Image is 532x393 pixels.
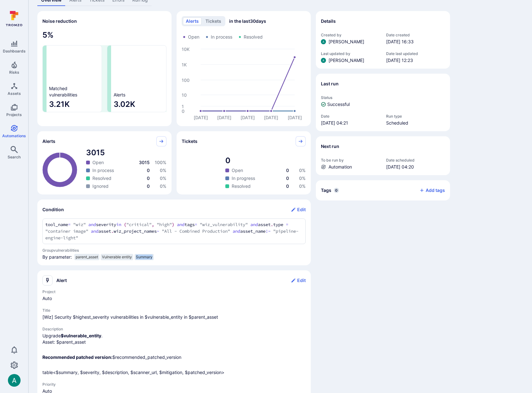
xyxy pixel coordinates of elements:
[42,333,306,376] div: alert description
[182,92,187,98] text: 10
[3,49,26,53] span: Dashboards
[194,115,208,120] text: [DATE]
[49,85,77,98] span: Matched vulnerabilities
[42,138,55,144] span: Alerts
[316,11,450,69] section: Details widget
[42,333,306,345] p: Upgrade . Asset: $parent_asset
[286,175,289,181] span: 0
[147,168,150,173] span: 0
[182,62,187,67] text: 1K
[321,143,339,150] h2: Next run
[225,156,306,166] span: total
[160,183,166,189] span: 0 %
[321,187,331,193] h2: Tags
[329,57,364,64] span: [PERSON_NAME]
[92,159,104,166] span: Open
[183,17,202,25] button: alerts
[182,77,190,83] text: 100
[147,175,150,181] span: 0
[244,34,263,40] span: Resolved
[86,148,166,158] span: total
[8,374,21,387] div: Arjan Dehar
[92,175,111,181] span: Resolved
[386,164,445,170] span: [DATE] 04:20
[42,30,166,40] span: 5 %
[286,168,289,173] span: 0
[114,92,125,98] span: Alerts
[291,205,306,215] button: Edit
[42,354,112,360] b: Recommended patched version:
[386,114,445,119] span: Run type
[327,101,350,107] span: Successful
[414,185,445,195] button: Add tags
[386,57,445,64] span: [DATE] 12:23
[182,138,197,144] span: Tickets
[188,34,199,40] span: Open
[299,168,306,173] span: 0 %
[6,112,22,117] span: Projects
[61,333,101,338] b: $vulnerable_entity
[329,39,364,45] span: [PERSON_NAME]
[386,120,445,126] span: Scheduled
[316,180,450,200] div: Collapse tags
[8,91,21,96] span: Assets
[386,158,445,163] span: Date scheduled
[42,354,306,360] p: $recommended_patched_version
[42,295,306,302] span: alert project
[42,289,306,294] span: Project
[182,108,185,114] text: 0
[114,99,164,109] span: 3.02K
[42,308,306,313] span: Title
[203,17,224,25] button: tickets
[386,39,445,45] span: [DATE] 16:33
[2,133,26,138] span: Automations
[386,33,445,37] span: Date created
[37,200,311,265] section: Condition widget
[232,175,255,181] span: In progress
[288,115,302,120] text: [DATE]
[321,58,326,63] img: ACg8ocLSa5mPYBaXNx3eFu_EmspyJX0laNWN7cXOFirfQ7srZveEpg=s96-c
[321,39,326,44] img: ACg8ocLSa5mPYBaXNx3eFu_EmspyJX0laNWN7cXOFirfQ7srZveEpg=s96-c
[321,120,380,126] span: [DATE] 04:21
[9,70,19,75] span: Risks
[291,275,306,286] button: Edit
[321,81,339,87] h2: Last run
[49,99,99,109] span: 3.21K
[321,58,326,63] div: Arjan Dehar
[182,104,184,109] text: 1
[42,18,77,24] span: Noise reduction
[299,175,306,181] span: 0 %
[139,160,150,165] span: 3015
[329,164,352,170] span: Automation
[264,115,278,120] text: [DATE]
[241,115,255,120] text: [DATE]
[321,114,380,119] span: Date
[92,167,114,174] span: In process
[102,255,132,260] span: Vulnerable entity
[136,255,153,260] span: Summary
[42,382,306,387] span: Priority
[45,221,303,241] textarea: Add condition
[92,183,109,189] span: Ignored
[42,369,306,376] p: table<$summary, $severity, $description, $scanner_url, $mitigation, $patched_version>
[232,167,243,174] span: Open
[321,33,380,37] span: Created by
[42,254,72,263] span: By parameter:
[160,168,166,173] span: 0 %
[316,74,450,131] section: Last run widget
[321,39,326,44] div: Arjan Dehar
[42,206,64,213] h2: Condition
[211,34,232,40] span: In process
[217,115,231,120] text: [DATE]
[147,183,150,189] span: 0
[42,314,306,320] span: alert title
[8,155,21,159] span: Search
[321,51,380,56] span: Last updated by
[42,248,306,253] span: Group vulnerabilities
[155,160,166,165] span: 100 %
[177,131,311,194] div: Tickets pie widget
[232,183,251,189] span: Resolved
[76,255,98,260] span: parent_asset
[229,18,266,24] span: in the last 30 days
[316,136,450,175] section: Next run widget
